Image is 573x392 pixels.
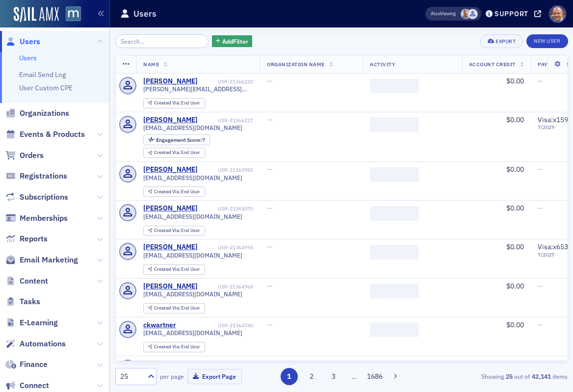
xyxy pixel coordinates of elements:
[20,339,66,349] span: Automations
[20,255,78,265] span: Email Marketing
[461,9,471,19] span: Emily Trott
[20,296,40,307] span: Tasks
[154,149,182,156] span: Created Via :
[143,290,242,298] span: [EMAIL_ADDRESS][DOMAIN_NAME]
[506,165,524,174] span: $0.00
[143,360,198,368] a: [PERSON_NAME]
[267,61,325,68] span: Organization Name
[143,282,198,291] div: [PERSON_NAME]
[154,305,182,311] span: Created Via :
[5,36,40,47] a: Users
[143,204,198,213] a: [PERSON_NAME]
[187,369,242,384] button: Export Page
[20,150,44,161] span: Orders
[200,284,254,290] div: USR-21364968
[267,77,272,85] span: —
[19,70,66,79] a: Email Send Log
[200,244,254,251] div: USR-21364993
[20,317,58,328] span: E-Learning
[20,36,40,47] span: Users
[5,339,66,349] a: Automations
[19,53,37,62] a: Users
[370,61,395,68] span: Activity
[538,359,543,368] span: —
[222,37,248,46] span: Add Filter
[143,264,205,275] div: Created Via: End User
[538,77,543,85] span: —
[154,344,201,350] div: End User
[143,342,205,352] div: Created Via: End User
[267,359,272,368] span: —
[19,83,73,92] a: User Custom CPE
[66,6,81,22] img: SailAMX
[506,204,524,212] span: $0.00
[154,101,201,106] div: End User
[143,252,242,259] span: [EMAIL_ADDRESS][DOMAIN_NAME]
[156,136,203,143] span: Engagement Score :
[347,372,361,381] span: …
[143,85,253,93] span: [PERSON_NAME][EMAIL_ADDRESS][DOMAIN_NAME]
[156,137,206,143] div: 7
[538,204,543,212] span: —
[5,234,48,244] a: Reports
[20,192,68,203] span: Subscriptions
[281,368,298,385] button: 1
[506,359,524,368] span: $0.00
[200,117,254,124] div: USR-21366217
[200,206,254,212] div: USR-21365070
[506,320,524,329] span: $0.00
[431,10,440,17] div: Also
[506,77,524,85] span: $0.00
[424,372,568,381] div: Showing out of items
[143,226,205,236] div: Created Via: End User
[143,243,198,252] a: [PERSON_NAME]
[325,368,342,385] button: 3
[154,227,182,234] span: Created Via :
[14,7,59,23] img: SailAMX
[154,188,182,195] span: Created Via :
[160,372,184,381] label: per page
[143,124,242,131] span: [EMAIL_ADDRESS][DOMAIN_NAME]
[530,372,552,381] strong: 42,141
[267,242,272,251] span: —
[468,9,478,19] span: Justin Chase
[495,9,528,18] div: Support
[480,34,523,48] button: Export
[200,167,254,173] div: USR-21365982
[5,296,40,307] a: Tasks
[20,108,69,119] span: Organizations
[143,77,198,86] a: [PERSON_NAME]
[5,213,68,224] a: Memberships
[200,78,254,85] div: USR-21366220
[20,380,49,391] span: Connect
[154,228,201,234] div: End User
[154,150,201,156] div: End User
[303,368,320,385] button: 2
[538,115,572,124] span: Visa : x1598
[5,317,58,328] a: E-Learning
[370,117,419,132] span: ‌
[154,343,182,350] span: Created Via :
[267,282,272,290] span: —
[370,78,419,93] span: ‌
[538,165,543,174] span: —
[154,100,182,106] span: Created Via :
[115,34,209,48] input: Search…
[143,329,242,337] span: [EMAIL_ADDRESS][DOMAIN_NAME]
[20,213,68,224] span: Memberships
[154,189,201,195] div: End User
[370,167,419,182] span: ‌
[5,108,69,119] a: Organizations
[143,213,242,220] span: [EMAIL_ADDRESS][DOMAIN_NAME]
[20,129,85,140] span: Events & Products
[370,245,419,260] span: ‌
[143,186,205,197] div: Created Via: End User
[143,116,198,125] a: [PERSON_NAME]
[143,321,176,330] a: ckwartner
[506,115,524,124] span: $0.00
